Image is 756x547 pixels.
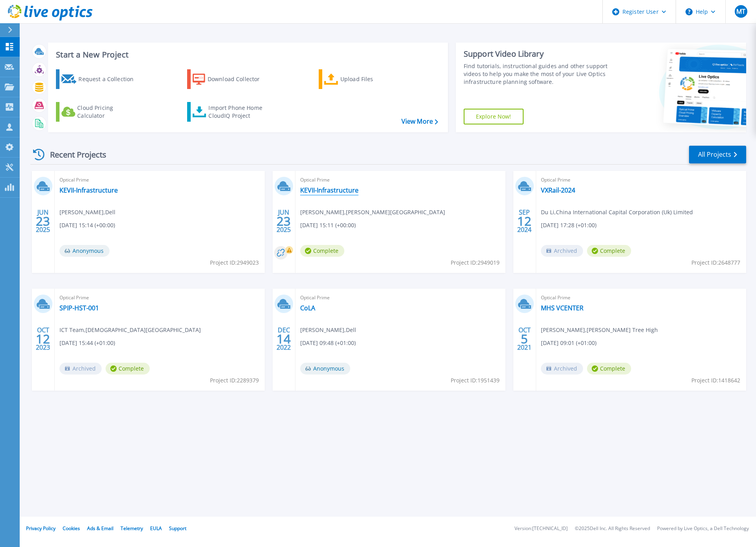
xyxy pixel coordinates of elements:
[56,69,144,89] a: Request a Collection
[276,324,291,353] div: DEC 2022
[691,376,740,385] span: Project ID: 1418642
[319,69,407,89] a: Upload Files
[150,525,162,532] a: EULA
[187,69,275,89] a: Download Collector
[208,104,270,120] div: Import Phone Home CloudIQ Project
[300,293,501,302] span: Optical Prime
[541,186,575,194] a: VXRail-2024
[517,218,531,224] span: 12
[300,339,356,347] span: [DATE] 09:48 (+01:00)
[36,336,50,342] span: 12
[541,293,741,302] span: Optical Prime
[515,526,568,531] li: Version: [TECHNICAL_ID]
[26,525,56,532] a: Privacy Policy
[77,104,140,120] div: Cloud Pricing Calculator
[121,525,143,532] a: Telemetry
[59,363,102,375] span: Archived
[521,336,528,342] span: 5
[689,146,746,163] a: All Projects
[541,208,693,217] span: Du Li , China International Capital Corporation (Uk) Limited
[541,339,596,347] span: [DATE] 09:01 (+01:00)
[106,363,150,375] span: Complete
[277,336,291,342] span: 14
[59,293,260,302] span: Optical Prime
[35,207,50,235] div: JUN 2025
[208,71,271,87] div: Download Collector
[59,176,260,184] span: Optical Prime
[464,62,612,86] div: Find tutorials, instructional guides and other support videos to help you make the most of your L...
[575,526,650,531] li: © 2025 Dell Inc. All Rights Reserved
[277,218,291,224] span: 23
[657,526,749,531] li: Powered by Live Optics, a Dell Technology
[210,258,259,267] span: Project ID: 2949023
[300,208,445,217] span: [PERSON_NAME] , [PERSON_NAME][GEOGRAPHIC_DATA]
[78,71,141,87] div: Request a Collection
[541,221,596,230] span: [DATE] 17:28 (+01:00)
[59,339,115,347] span: [DATE] 15:44 (+01:00)
[541,363,583,375] span: Archived
[300,221,356,230] span: [DATE] 15:11 (+00:00)
[517,324,532,353] div: OCT 2021
[35,324,50,353] div: OCT 2023
[56,102,144,122] a: Cloud Pricing Calculator
[56,50,438,59] h3: Start a New Project
[517,207,532,235] div: SEP 2024
[87,525,113,532] a: Ads & Email
[59,221,115,230] span: [DATE] 15:14 (+00:00)
[63,525,80,532] a: Cookies
[736,8,745,15] span: MT
[464,49,612,59] div: Support Video Library
[300,245,344,257] span: Complete
[59,326,201,334] span: ICT Team , [DEMOGRAPHIC_DATA][GEOGRAPHIC_DATA]
[541,176,741,184] span: Optical Prime
[300,186,358,194] a: KEVII-Infrastructure
[401,118,438,125] a: View More
[451,376,500,385] span: Project ID: 1951439
[36,218,50,224] span: 23
[30,145,117,164] div: Recent Projects
[340,71,403,87] div: Upload Files
[169,525,186,532] a: Support
[541,245,583,257] span: Archived
[464,109,524,124] a: Explore Now!
[59,304,99,312] a: SPIP-HST-001
[59,245,110,257] span: Anonymous
[59,186,118,194] a: KEVII-Infrastructure
[587,245,631,257] span: Complete
[59,208,115,217] span: [PERSON_NAME] , Dell
[210,376,259,385] span: Project ID: 2289379
[541,304,583,312] a: MHS VCENTER
[587,363,631,375] span: Complete
[451,258,500,267] span: Project ID: 2949019
[276,207,291,235] div: JUN 2025
[691,258,740,267] span: Project ID: 2648777
[300,176,501,184] span: Optical Prime
[300,304,315,312] a: CoLA
[300,326,356,334] span: [PERSON_NAME] , Dell
[300,363,350,375] span: Anonymous
[541,326,658,334] span: [PERSON_NAME] , [PERSON_NAME] Tree High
